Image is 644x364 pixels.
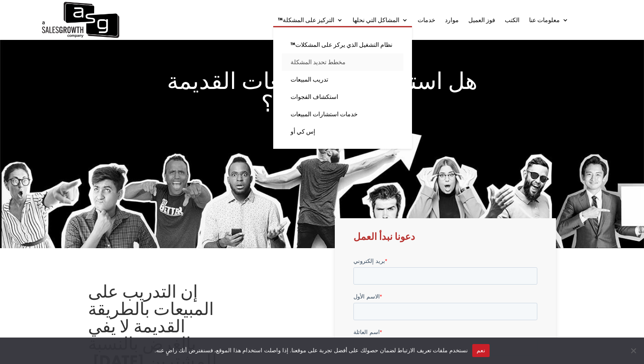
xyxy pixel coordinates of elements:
font: نظام التشغيل الذي يركز على المشكلات™ [291,41,392,49]
a: خدمات استشارات المبيعات [282,105,403,123]
font: نعم [477,347,485,354]
font: مخطط تحديد المشكلة [291,58,346,66]
a: الكتب [505,17,520,26]
font: خدمات استشارات المبيعات [291,110,358,118]
a: مخطط تحديد المشكلة [282,53,403,71]
font: تدريب المبيعات [291,75,328,83]
font: دعونا نبدأ العمل [353,230,415,243]
font: خدمات [418,16,435,24]
font: الكتب [505,16,520,24]
font: موارد [445,16,459,24]
font: المشاكل التي نحلها [353,16,399,24]
font: استكشاف الفجوات [291,93,338,101]
font: إس كي أو [291,128,315,135]
a: إس كي أو [282,123,403,140]
span: لا [629,346,637,355]
button: نعم [472,344,490,357]
a: موارد [445,17,459,26]
a: نظام التشغيل الذي يركز على المشكلات™ [282,36,403,53]
a: تدريب المبيعات [282,71,403,88]
font: معلومات عنا [529,16,560,24]
a: معلومات عنا [529,17,569,26]
font: فوز العميل [468,16,495,24]
a: فوز العميل [468,17,495,26]
a: استكشاف الفجوات [282,88,403,105]
font: نستخدم ملفات تعريف الارتباط لضمان حصولك على أفضل تجربة على موقعنا. إذا واصلت استخدام هذا الموقع، ... [154,347,468,354]
font: التركيز على المشكلة™ [278,16,334,24]
a: التركيز على المشكلة™ [278,17,343,26]
font: هل استراتيجيات المبيعات القديمة تعيق فريقك؟ [167,66,477,119]
a: خدمات [418,17,435,26]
